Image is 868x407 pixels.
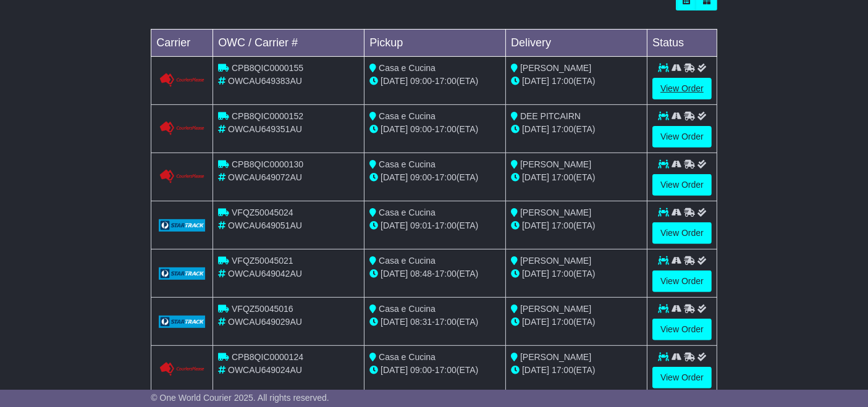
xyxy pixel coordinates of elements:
[213,29,364,56] td: OWC / Carrier #
[381,220,408,230] span: [DATE]
[435,365,457,375] span: 17:00
[232,208,293,217] span: VFQZ50045024
[520,352,591,362] span: [PERSON_NAME]
[552,317,573,327] span: 17:00
[652,319,712,340] a: View Order
[652,367,712,388] a: View Order
[159,73,205,88] img: GetCarrierServiceLogo
[511,123,642,136] div: (ETA)
[232,159,303,169] span: CPB8QIC0000130
[435,172,457,182] span: 17:00
[652,271,712,292] a: View Order
[522,172,549,182] span: [DATE]
[511,316,642,329] div: (ETA)
[652,174,712,196] a: View Order
[369,123,500,136] div: - (ETA)
[520,111,581,121] span: DEE PITCAIRN
[159,121,205,136] img: GetCarrierServiceLogo
[506,29,647,56] td: Delivery
[511,219,642,232] div: (ETA)
[379,352,436,362] span: Casa e Cucina
[552,365,573,375] span: 17:00
[369,316,500,329] div: - (ETA)
[232,256,293,266] span: VFQZ50045021
[520,208,591,217] span: [PERSON_NAME]
[522,365,549,375] span: [DATE]
[520,159,591,169] span: [PERSON_NAME]
[552,124,573,134] span: 17:00
[410,317,432,327] span: 08:31
[159,169,205,184] img: GetCarrierServiceLogo
[228,317,302,327] span: OWCAU649029AU
[369,364,500,377] div: - (ETA)
[552,172,573,182] span: 17:00
[159,267,205,280] img: GetCarrierServiceLogo
[159,316,205,328] img: GetCarrierServiceLogo
[511,75,642,88] div: (ETA)
[379,256,436,266] span: Casa e Cucina
[652,126,712,148] a: View Order
[435,269,457,279] span: 17:00
[511,267,642,280] div: (ETA)
[228,365,302,375] span: OWCAU649024AU
[228,220,302,230] span: OWCAU649051AU
[522,220,549,230] span: [DATE]
[410,220,432,230] span: 09:01
[647,29,717,56] td: Status
[522,76,549,86] span: [DATE]
[410,76,432,86] span: 09:00
[511,171,642,184] div: (ETA)
[232,304,293,314] span: VFQZ50045016
[435,317,457,327] span: 17:00
[379,63,436,73] span: Casa e Cucina
[511,364,642,377] div: (ETA)
[159,219,205,232] img: GetCarrierServiceLogo
[379,111,436,121] span: Casa e Cucina
[552,76,573,86] span: 17:00
[435,220,457,230] span: 17:00
[552,220,573,230] span: 17:00
[381,76,408,86] span: [DATE]
[369,267,500,280] div: - (ETA)
[652,222,712,244] a: View Order
[435,124,457,134] span: 17:00
[410,269,432,279] span: 08:48
[159,362,205,377] img: GetCarrierServiceLogo
[410,172,432,182] span: 09:00
[369,75,500,88] div: - (ETA)
[151,29,213,56] td: Carrier
[381,172,408,182] span: [DATE]
[381,317,408,327] span: [DATE]
[520,63,591,73] span: [PERSON_NAME]
[232,352,303,362] span: CPB8QIC0000124
[379,208,436,217] span: Casa e Cucina
[652,78,712,99] a: View Order
[520,256,591,266] span: [PERSON_NAME]
[522,317,549,327] span: [DATE]
[410,124,432,134] span: 09:00
[522,124,549,134] span: [DATE]
[151,393,329,403] span: © One World Courier 2025. All rights reserved.
[228,269,302,279] span: OWCAU649042AU
[381,124,408,134] span: [DATE]
[232,63,303,73] span: CPB8QIC0000155
[381,365,408,375] span: [DATE]
[369,219,500,232] div: - (ETA)
[369,171,500,184] div: - (ETA)
[552,269,573,279] span: 17:00
[379,159,436,169] span: Casa e Cucina
[364,29,506,56] td: Pickup
[381,269,408,279] span: [DATE]
[228,76,302,86] span: OWCAU649383AU
[379,304,436,314] span: Casa e Cucina
[435,76,457,86] span: 17:00
[522,269,549,279] span: [DATE]
[228,124,302,134] span: OWCAU649351AU
[410,365,432,375] span: 09:00
[520,304,591,314] span: [PERSON_NAME]
[228,172,302,182] span: OWCAU649072AU
[232,111,303,121] span: CPB8QIC0000152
